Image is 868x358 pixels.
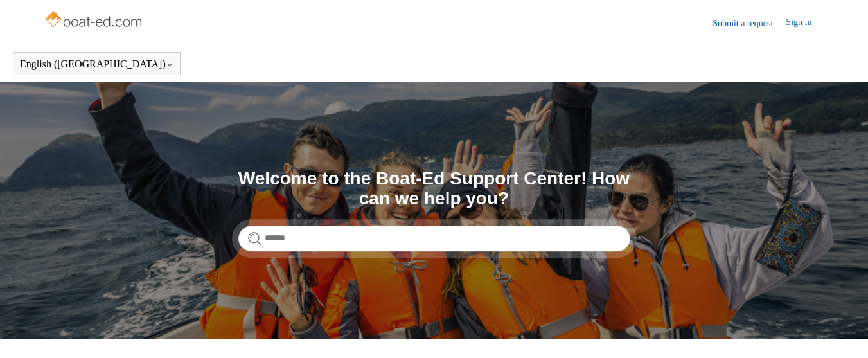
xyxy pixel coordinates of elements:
img: Boat-Ed Help Center home page [44,8,146,33]
a: Sign in [786,15,824,31]
button: English ([GEOGRAPHIC_DATA]) [20,58,173,70]
input: Search [238,226,630,251]
a: Submit a request [713,17,786,30]
h1: Welcome to the Boat-Ed Support Center! How can we help you? [238,169,630,209]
